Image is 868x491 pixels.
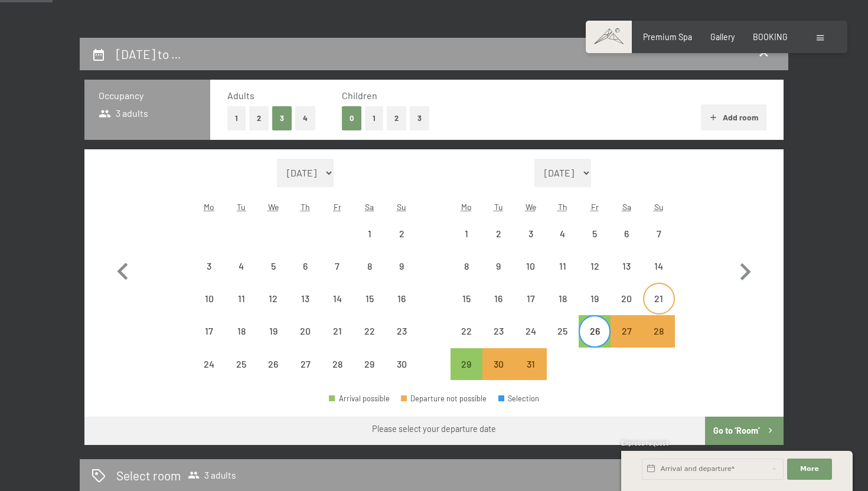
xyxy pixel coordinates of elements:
div: Departure possible [451,348,482,380]
div: 28 [322,359,352,389]
div: 3 [515,229,545,258]
button: 0 [342,106,361,130]
div: Departure not possible. The selected period requires a minimum stay. [643,315,675,347]
div: Wed Dec 03 2025 [514,218,546,250]
div: Thu Nov 13 2025 [289,283,321,315]
div: Departure not possible [354,283,386,315]
div: 7 [644,229,674,258]
div: Departure not possible [451,283,482,315]
div: Departure not possible [482,250,514,282]
div: Departure not possible [257,348,289,380]
div: Tue Nov 18 2025 [225,315,257,347]
div: Departure not possible. The selected period requires a minimum stay. [514,348,546,380]
div: Sun Dec 07 2025 [643,218,675,250]
div: Departure not possible [225,250,257,282]
div: Departure not possible [547,250,579,282]
span: Children [342,90,377,101]
div: Sat Nov 01 2025 [354,218,386,250]
span: BOOKING [753,32,788,42]
div: Mon Nov 03 2025 [193,250,225,282]
div: 7 [322,261,352,291]
div: 13 [612,261,641,291]
div: Mon Dec 08 2025 [451,250,482,282]
div: 11 [226,294,256,323]
abbr: Friday [591,202,599,212]
h2: [DATE] to … [116,47,181,61]
div: Fri Nov 14 2025 [321,283,353,315]
div: Departure not possible [321,250,353,282]
div: Tue Dec 02 2025 [482,218,514,250]
div: 3 [194,261,224,291]
div: Departure not possible [643,250,675,282]
div: Departure not possible [611,218,642,250]
div: Departure not possible [386,348,417,380]
abbr: Sunday [397,202,406,212]
button: 3 [410,106,429,130]
div: Departure not possible [643,283,675,315]
div: 2 [387,229,416,258]
div: 2 [484,229,513,258]
div: Fri Nov 28 2025 [321,348,353,380]
div: 5 [580,229,609,258]
div: Departure not possible [547,283,579,315]
div: Departure not possible [482,283,514,315]
div: Departure not possible [451,315,482,347]
div: Thu Nov 06 2025 [289,250,321,282]
div: Wed Nov 19 2025 [257,315,289,347]
div: Sat Dec 20 2025 [611,283,642,315]
div: Departure not possible [514,218,546,250]
span: Adults [227,90,254,101]
div: Wed Nov 26 2025 [257,348,289,380]
div: 27 [612,326,641,356]
div: 19 [580,294,609,323]
h2: Select room [116,467,181,484]
div: Fri Dec 05 2025 [579,218,611,250]
div: Departure not possible [354,315,386,347]
div: Departure not possible [643,218,675,250]
div: Departure not possible [354,218,386,250]
div: Mon Nov 24 2025 [193,348,225,380]
div: Departure not possible [193,283,225,315]
div: Departure possible [579,315,611,347]
div: 22 [355,326,384,356]
div: Departure not possible [451,218,482,250]
div: Fri Dec 19 2025 [579,283,611,315]
a: Premium Spa [643,32,692,42]
div: Departure not possible [579,283,611,315]
div: 28 [644,326,674,356]
div: 20 [612,294,641,323]
div: Please select your departure date [372,423,496,435]
div: Departure not possible. The selected period requires a minimum stay. [611,315,642,347]
div: Thu Nov 27 2025 [289,348,321,380]
div: 26 [580,326,609,356]
div: Wed Dec 24 2025 [514,315,546,347]
div: Departure not possible [611,250,642,282]
div: Sat Nov 15 2025 [354,283,386,315]
div: 29 [355,359,384,389]
div: 1 [355,229,384,258]
div: Tue Nov 11 2025 [225,283,257,315]
div: Departure not possible [321,315,353,347]
div: Departure not possible [386,218,417,250]
span: 3 adults [188,469,236,481]
div: Fri Nov 07 2025 [321,250,353,282]
button: 1 [365,106,383,130]
div: 27 [291,359,320,389]
button: 3 [272,106,292,130]
div: Sat Nov 08 2025 [354,250,386,282]
span: Express request [621,439,668,447]
div: Departure not possible. The selected period requires a minimum stay. [482,348,514,380]
button: Next month [728,159,762,381]
div: Departure not possible [257,283,289,315]
div: Sat Dec 13 2025 [611,250,642,282]
div: Departure not possible [514,315,546,347]
div: 14 [644,261,674,291]
div: 24 [194,359,224,389]
div: Departure not possible [321,283,353,315]
div: Fri Dec 12 2025 [579,250,611,282]
div: 10 [515,261,545,291]
div: 14 [322,294,352,323]
div: Sat Nov 22 2025 [354,315,386,347]
div: Sun Dec 21 2025 [643,283,675,315]
div: 1 [452,229,481,258]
